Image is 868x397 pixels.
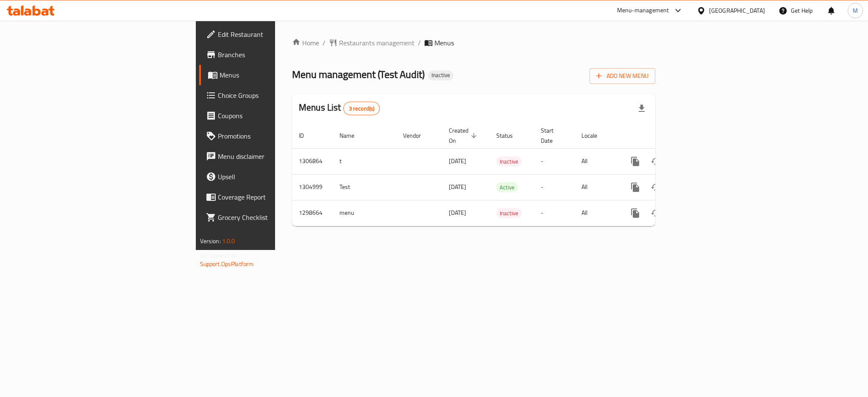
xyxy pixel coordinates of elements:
div: Inactive [496,156,522,167]
a: Coupons [199,105,341,126]
td: - [534,174,575,200]
span: Upsell [218,172,334,182]
div: Inactive [428,70,453,81]
span: Choice Groups [218,90,334,100]
div: Menu-management [617,6,669,16]
span: Restaurants management [339,38,415,48]
li: / [418,38,421,48]
span: Name [339,130,365,141]
h2: Menus List [299,101,380,115]
button: Add New Menu [590,68,655,84]
span: [DATE] [449,181,466,192]
div: Inactive [496,208,522,218]
button: more [625,177,645,197]
div: [GEOGRAPHIC_DATA] [709,6,765,15]
span: Menu management ( Test Audit ) [292,65,425,84]
a: Choice Groups [199,85,341,105]
span: Created On [449,125,479,146]
a: Promotions [199,126,341,146]
span: Inactive [496,157,522,167]
a: Menu disclaimer [199,146,341,167]
span: Inactive [428,72,453,79]
span: Get support on: [200,250,239,261]
a: Branches [199,44,341,65]
span: [DATE] [449,207,466,218]
span: M [853,6,858,15]
td: All [575,148,618,174]
div: Total records count [343,102,380,115]
table: enhanced table [292,123,713,226]
td: All [575,174,618,200]
span: Vendor [403,130,432,141]
button: more [625,203,645,223]
span: Start Date [541,125,565,146]
span: 1.0.0 [222,236,235,247]
nav: breadcrumb [292,38,655,48]
span: ID [299,130,315,141]
span: Active [496,183,518,192]
button: Change Status [645,151,666,172]
span: Grocery Checklist [218,212,334,222]
span: Inactive [496,208,522,218]
span: Menu disclaimer [218,151,334,161]
span: 3 record(s) [344,105,380,113]
button: Change Status [645,203,666,223]
a: Restaurants management [329,38,415,48]
span: Coupons [218,111,334,121]
td: All [575,200,618,226]
a: Coverage Report [199,187,341,207]
span: Edit Restaurant [218,29,334,39]
span: Coverage Report [218,192,334,202]
div: Active [496,182,518,192]
a: Grocery Checklist [199,207,341,228]
td: - [534,148,575,174]
span: [DATE] [449,155,466,167]
span: Menus [434,38,454,48]
a: Upsell [199,167,341,187]
button: Change Status [645,177,666,197]
span: Add New Menu [596,71,648,81]
td: Test [333,174,396,200]
span: Promotions [218,131,334,141]
td: t [333,148,396,174]
td: menu [333,200,396,226]
span: Version: [200,236,221,247]
span: Locale [581,130,608,141]
span: Status [496,130,524,141]
th: Actions [618,123,713,149]
span: Branches [218,50,334,60]
a: Edit Restaurant [199,24,341,44]
button: more [625,151,645,172]
td: - [534,200,575,226]
div: Export file [632,98,652,119]
span: Menus [220,70,334,80]
a: Menus [199,65,341,85]
a: Support.OpsPlatform [200,258,254,269]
